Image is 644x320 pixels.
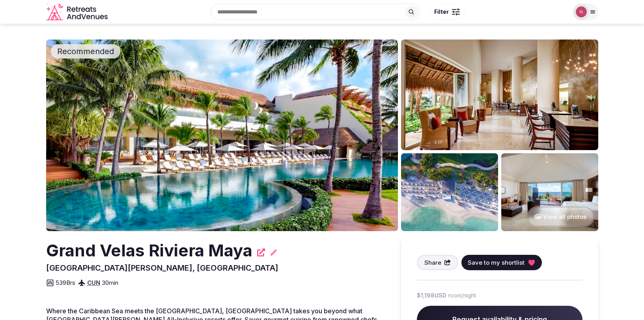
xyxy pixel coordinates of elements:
svg: Retreats and Venues company logo [46,3,109,21]
img: Venue gallery photo [501,153,598,231]
button: Filter [429,4,465,19]
span: 30 min [102,279,118,287]
span: room/night [448,292,476,299]
span: Save to my shortlist [468,258,525,267]
span: Filter [434,8,449,16]
span: [GEOGRAPHIC_DATA][PERSON_NAME], [GEOGRAPHIC_DATA] [46,263,278,273]
img: Venue gallery photo [401,153,498,231]
span: Recommended [54,46,117,57]
img: Venue gallery photo [401,40,598,150]
img: Venue cover photo [46,40,398,231]
button: View all photos [527,206,594,227]
div: Recommended [51,44,120,58]
span: Share [424,258,441,267]
h2: Grand Velas Riviera Maya [46,239,252,262]
a: Visit the homepage [46,3,109,21]
button: Share [417,255,459,270]
a: CUN [87,279,100,286]
button: Save to my shortlist [461,255,542,270]
span: 539 Brs [56,279,75,287]
img: Nathalia Bilotti [576,6,587,17]
span: $1,198 USD [417,292,446,299]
